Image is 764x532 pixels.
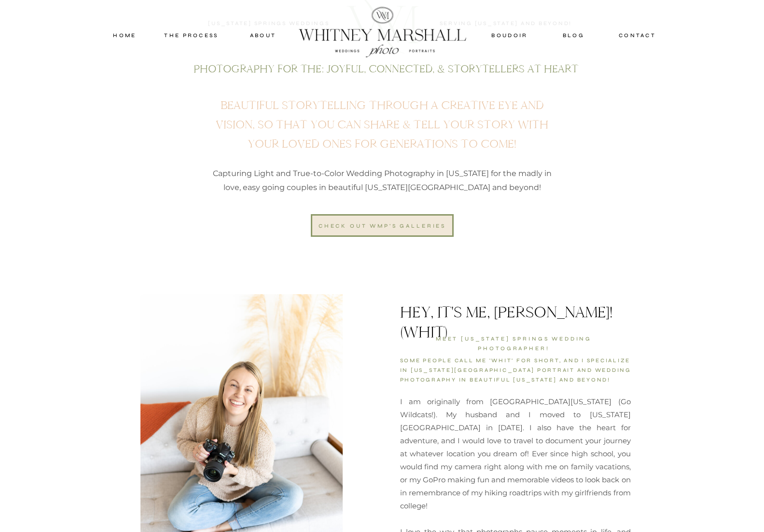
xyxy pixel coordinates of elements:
[163,31,221,40] a: THE PROCESS
[615,31,660,40] a: contact
[317,221,448,230] a: check out wmp's galleries
[104,31,146,40] a: home
[440,19,572,27] h2: serving [US_STATE] and beyond!
[400,334,628,344] a: meet [US_STATE] springs wedding photographer!
[206,167,558,196] h2: Capturing Light and True-to-Color Wedding Photography in [US_STATE] for the madly in love, easy g...
[207,19,330,27] h2: [US_STATE] SPRINGS WEDDINGS
[400,302,631,321] p: Hey, it's ME, [PERSON_NAME]! (WHIT)
[553,31,595,40] a: blog
[194,62,583,76] p: Photography for the: joyful, connected, & storytellers at heart
[490,31,529,40] a: boudoir
[400,356,638,385] h3: some people call me 'Whit' for short, and I specialize in [US_STATE][GEOGRAPHIC_DATA] portrait an...
[239,31,287,40] a: about
[200,95,564,155] p: BEAUTIFUL STORYTELLING through a creative eye and vision, so THAT you can share & tell your story...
